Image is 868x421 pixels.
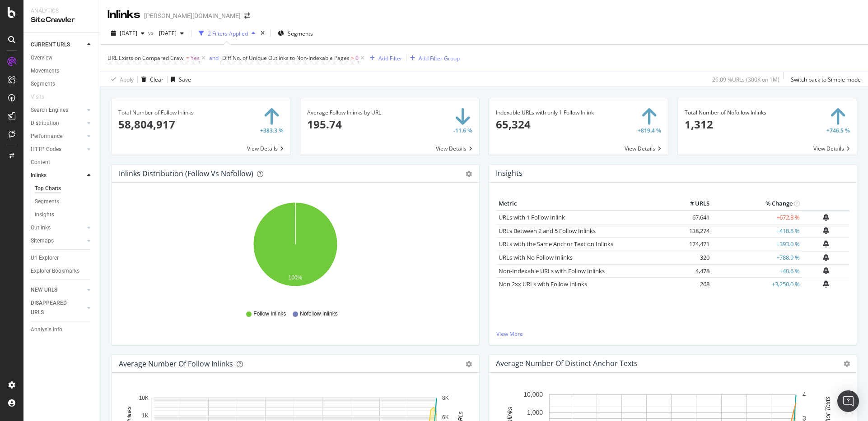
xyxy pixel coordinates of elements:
div: Inlinks Distribution (Follow vs Nofollow) [119,169,253,178]
a: Outlinks [31,223,84,233]
div: NEW URLS [31,285,57,295]
a: Performance [31,132,84,141]
span: vs [148,29,155,37]
div: Sitemaps [31,236,54,246]
a: Movements [31,66,93,76]
td: +672.8 % [712,210,802,224]
div: Inlinks [107,7,140,23]
div: bell-plus [823,267,829,274]
text: 1,000 [527,409,543,416]
div: Distribution [31,119,59,128]
text: 6K [442,414,449,421]
div: Clear [150,76,163,83]
a: Distribution [31,119,84,128]
div: Performance [31,132,62,141]
span: Follow Inlinks [253,310,286,318]
h4: Insights [496,167,523,179]
button: Add Filter Group [406,53,460,64]
span: 0 [355,52,359,64]
div: Content [31,158,50,167]
svg: A chart. [119,197,472,302]
a: URLs with 1 Follow Inlink [499,213,565,221]
div: Segments [35,197,59,206]
div: Explorer Bookmarks [31,266,79,276]
span: 2025 Sep. 29th [120,29,137,37]
td: 67,641 [676,210,712,224]
div: [PERSON_NAME][DOMAIN_NAME] [144,11,241,20]
text: 8K [442,395,449,401]
div: Inlinks [31,171,47,180]
button: Add Filter [366,53,402,64]
div: Add Filter [378,55,402,62]
text: 100% [289,275,303,281]
th: Metric [496,197,676,210]
div: Switch back to Simple mode [791,76,861,83]
div: Top Charts [35,184,61,193]
div: gear [466,361,472,367]
div: Movements [31,66,59,76]
a: Non-Indexable URLs with Follow Inlinks [499,267,605,275]
a: Segments [35,197,93,206]
a: NEW URLS [31,285,84,295]
div: Analysis Info [31,325,62,334]
a: Non 2xx URLs with Follow Inlinks [499,280,587,288]
div: Segments [31,79,55,89]
div: CURRENT URLS [31,40,70,50]
a: Inlinks [31,171,84,180]
a: Top Charts [35,184,93,193]
a: Visits [31,92,53,102]
button: [DATE] [155,26,187,41]
td: 320 [676,251,712,265]
div: Open Intercom Messenger [837,390,859,412]
div: bell-plus [823,280,829,288]
span: Nofollow Inlinks [300,310,337,318]
td: +40.6 % [712,264,802,278]
a: Url Explorer [31,253,93,263]
div: Url Explorer [31,253,59,263]
a: DISAPPEARED URLS [31,298,84,317]
button: Apply [107,72,134,87]
div: Insights [35,210,54,220]
td: +393.0 % [712,238,802,251]
div: DISAPPEARED URLS [31,298,76,317]
a: URLs with No Follow Inlinks [499,253,573,261]
div: 26.09 % URLs ( 300K on 1M ) [712,76,779,83]
span: Diff No. of Unique Outlinks to Non-Indexable Pages [222,54,350,62]
div: Outlinks [31,223,51,233]
button: Switch back to Simple mode [787,72,861,87]
div: arrow-right-arrow-left [244,13,250,19]
td: +788.9 % [712,251,802,265]
text: 1K [142,413,149,419]
button: and [209,54,219,62]
td: 138,274 [676,224,712,238]
th: % Change [712,197,802,210]
span: = [186,54,189,62]
div: bell-plus [823,227,829,234]
span: 2025 Jan. 27th [155,29,177,37]
h4: Average Number of Distinct Anchor Texts [496,357,638,370]
div: bell-plus [823,214,829,221]
a: Analysis Info [31,325,93,334]
button: Save [168,72,191,87]
div: and [209,54,219,62]
a: Explorer Bookmarks [31,266,93,276]
a: URLs with the Same Anchor Text on Inlinks [499,240,613,248]
a: Insights [35,210,93,220]
div: Save [179,76,191,83]
a: Content [31,158,93,167]
td: 268 [676,278,712,291]
div: 2 Filters Applied [208,30,248,37]
div: Apply [120,76,134,83]
td: 174,471 [676,238,712,251]
th: # URLS [676,197,712,210]
div: Visits [31,92,44,102]
a: Overview [31,53,93,63]
div: HTTP Codes [31,145,61,154]
div: gear [466,171,472,177]
div: Analytics [31,7,93,15]
a: Search Engines [31,105,84,115]
div: times [259,29,266,38]
a: Segments [31,79,93,89]
a: URLs Between 2 and 5 Follow Inlinks [499,227,596,235]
